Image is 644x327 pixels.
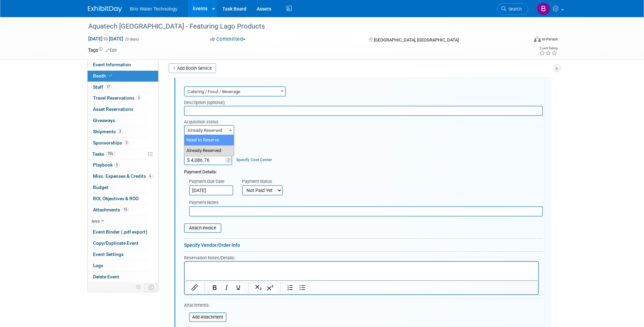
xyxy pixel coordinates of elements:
[88,171,158,182] a: Misc. Expenses & Credits6
[148,174,153,179] span: 6
[92,218,100,224] span: less
[534,36,541,42] img: Format-Inperson.png
[542,37,558,42] div: In-Person
[124,140,129,145] span: 3
[88,238,158,249] a: Copy/Duplicate Event
[106,48,117,53] a: Edit
[184,116,235,125] div: Acquisition status
[103,36,109,41] span: to
[93,263,103,268] span: Logs
[88,82,158,93] a: Staff17
[184,145,234,156] li: Already Reserved
[93,173,153,179] span: Misc. Expenses & Credits
[264,283,276,292] button: Superscript
[184,302,226,310] div: Attachments:
[93,185,108,190] span: Budget
[136,96,141,101] span: 3
[93,106,133,112] span: Asset Reservations
[497,3,528,15] a: Search
[184,125,234,135] span: Already Reserved
[189,283,200,292] button: Insert/edit link
[88,272,158,282] a: Delete Event
[93,252,124,257] span: Event Settings
[88,93,158,104] a: Travel Reservations3
[184,135,234,145] li: Need to Reserve
[184,140,543,147] div: Cost:
[539,47,557,50] div: Event Rating
[236,157,272,162] a: Specify Cost Center
[93,240,139,246] span: Copy/Duplicate Event
[88,59,158,70] a: Event Information
[88,6,122,13] img: ExhibitDay
[253,283,264,292] button: Subscript
[93,229,147,235] span: Event Binder (.pdf export)
[88,249,158,260] a: Event Settings
[88,160,158,171] a: Playbook5
[106,151,115,156] span: 75%
[93,95,141,101] span: Travel Reservations
[130,6,178,12] span: Brio Water Technology
[242,178,288,185] div: Payment Status
[92,151,115,157] span: Tasks
[189,178,232,185] div: Payment Due Date
[88,138,158,149] a: Sponsorships3
[184,97,543,106] div: Description (optional)
[184,254,539,261] div: Reservation Notes/Details:
[93,162,119,168] span: Playbook
[86,20,518,33] div: Aquatech [GEOGRAPHIC_DATA] - Featuring Lago Products
[88,216,158,227] a: less
[93,196,139,201] span: ROI, Objectives & ROO
[185,262,538,280] iframe: Rich Text Area
[88,104,158,115] a: Asset Reservations
[122,207,129,212] span: 15
[117,129,123,134] span: 3
[125,37,139,41] span: (3 days)
[374,37,459,42] span: [GEOGRAPHIC_DATA], [GEOGRAPHIC_DATA]
[221,283,232,292] button: Italic
[184,86,286,97] span: Catering / Food / Beverage
[93,140,129,145] span: Sponsorships
[88,205,158,216] a: Attachments15
[93,84,112,90] span: Staff
[184,242,240,248] a: Specify Vendor/Order Info
[93,73,114,79] span: Booth
[506,6,522,12] span: Search
[189,200,543,206] div: Payment Notes
[88,149,158,160] a: Tasks75%
[144,283,158,292] td: Toggle Event Tabs
[88,71,158,82] a: Booth
[169,63,216,73] a: Add Booth Service
[208,36,248,43] button: Committed
[88,193,158,204] a: ROI, Objectives & ROO
[184,165,543,175] div: Payment Details:
[93,207,129,212] span: Attachments
[93,62,131,67] span: Event Information
[88,227,158,238] a: Event Binder (.pdf export)
[109,74,112,78] i: Booth reservation complete
[114,162,119,168] span: 5
[88,47,117,53] td: Tags
[233,283,244,292] button: Underline
[88,126,158,137] a: Shipments3
[93,129,123,134] span: Shipments
[284,283,296,292] button: Numbered list
[93,274,119,279] span: Delete Event
[133,283,145,292] td: Personalize Event Tab Strip
[296,283,308,292] button: Bullet list
[88,36,124,42] span: [DATE] [DATE]
[88,182,158,193] a: Budget
[88,260,158,271] a: Logs
[185,126,234,135] span: Already Reserved
[488,35,558,46] div: Event Format
[93,118,115,123] span: Giveaways
[88,115,158,126] a: Giveaways
[185,87,285,97] span: Catering / Food / Beverage
[537,2,550,15] img: Brandye Gahagan
[105,84,112,89] span: 17
[209,283,220,292] button: Bold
